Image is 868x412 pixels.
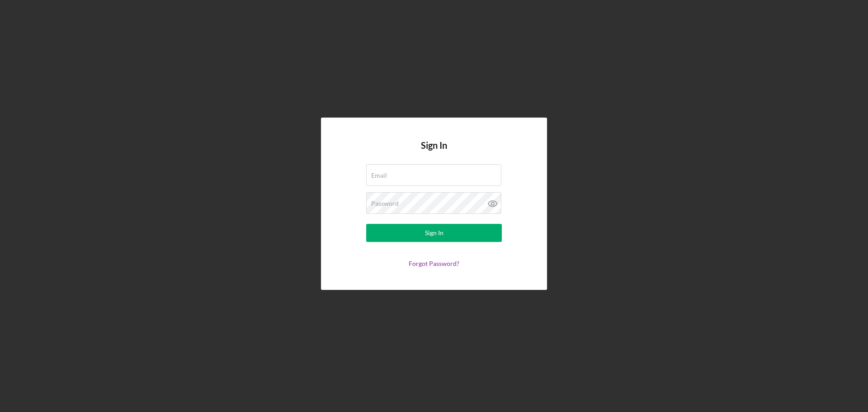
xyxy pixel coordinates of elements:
[409,260,459,267] a: Forgot Password?
[366,224,502,242] button: Sign In
[371,172,387,179] label: Email
[371,200,399,207] label: Password
[421,140,447,164] h4: Sign In
[425,224,443,242] div: Sign In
